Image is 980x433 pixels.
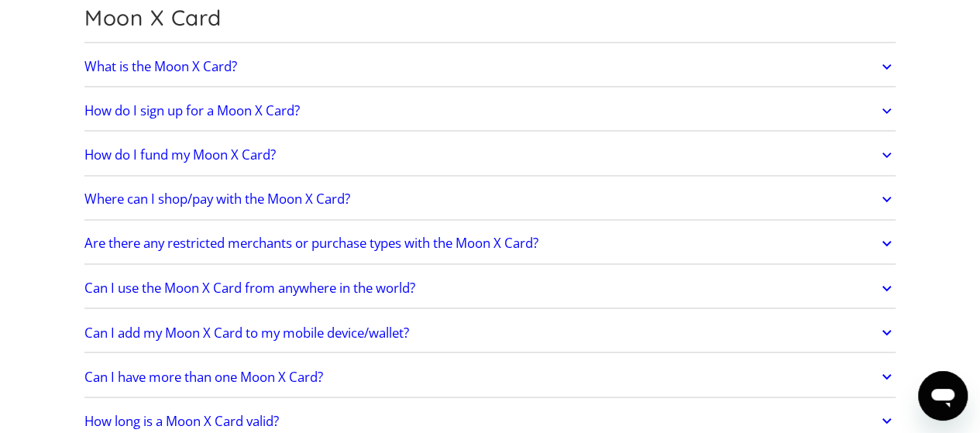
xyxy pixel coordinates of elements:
[84,50,896,83] a: What is the Moon X Card?
[84,413,279,428] h2: How long is a Moon X Card valid?
[84,316,896,349] a: Can I add my Moon X Card to my mobile device/wallet?
[84,280,415,296] h2: Can I use the Moon X Card from anywhere in the world?
[84,59,237,74] h2: What is the Moon X Card?
[84,95,896,127] a: How do I sign up for a Moon X Card?
[84,139,896,171] a: How do I fund my Moon X Card?
[84,227,896,259] a: Are there any restricted merchants or purchase types with the Moon X Card?
[84,103,300,119] h2: How do I sign up for a Moon X Card?
[84,191,350,207] h2: Where can I shop/pay with the Moon X Card?
[84,369,323,384] h2: Can I have more than one Moon X Card?
[84,360,896,393] a: Can I have more than one Moon X Card?
[84,272,896,304] a: Can I use the Moon X Card from anywhere in the world?
[84,183,896,215] a: Where can I shop/pay with the Moon X Card?
[84,147,276,163] h2: How do I fund my Moon X Card?
[84,325,409,340] h2: Can I add my Moon X Card to my mobile device/wallet?
[84,5,896,31] h2: Moon X Card
[918,371,968,421] iframe: Button to launch messaging window
[84,235,538,251] h2: Are there any restricted merchants or purchase types with the Moon X Card?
